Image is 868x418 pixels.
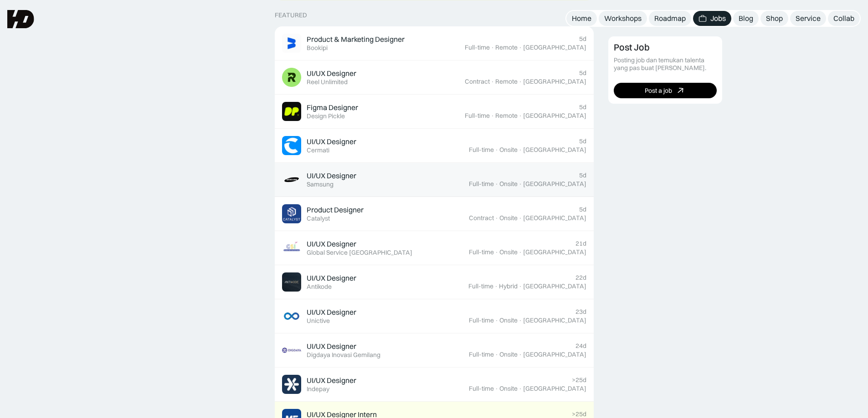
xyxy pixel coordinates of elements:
div: >25d [572,376,586,384]
div: · [519,112,522,120]
div: Full-time [468,282,493,290]
a: Job ImageUI/UX DesignerUnictive23dFull-time·Onsite·[GEOGRAPHIC_DATA] [275,299,594,333]
div: Blog [739,14,753,23]
div: Roadmap [654,14,686,23]
div: · [519,317,522,324]
div: 5d [579,103,586,111]
a: Job ImageProduct DesignerCatalyst5dContract·Onsite·[GEOGRAPHIC_DATA] [275,197,594,231]
div: 22d [575,274,586,282]
div: [GEOGRAPHIC_DATA] [523,248,586,256]
div: [GEOGRAPHIC_DATA] [523,214,586,222]
a: Workshops [599,11,647,26]
a: Job ImageFigma DesignerDesign Pickle5dFull-time·Remote·[GEOGRAPHIC_DATA] [275,95,594,129]
div: Remote [495,44,518,51]
div: Design Pickle [307,112,345,120]
div: [GEOGRAPHIC_DATA] [523,351,586,358]
div: UI/UX Designer [307,69,356,78]
div: [GEOGRAPHIC_DATA] [523,44,586,51]
img: Job Image [282,170,301,189]
div: · [519,44,522,51]
div: [GEOGRAPHIC_DATA] [523,78,586,86]
div: · [519,78,522,86]
div: 5d [579,206,586,213]
a: Jobs [693,11,731,26]
div: · [495,146,498,154]
div: Onsite [499,385,518,393]
div: Featured [275,11,307,19]
div: 5d [579,137,586,145]
div: Full-time [469,351,494,358]
div: UI/UX Designer [307,342,356,351]
div: Home [572,14,591,23]
div: · [495,180,498,188]
div: · [519,214,522,222]
a: Job ImageUI/UX DesignerIndepay>25dFull-time·Onsite·[GEOGRAPHIC_DATA] [275,368,594,402]
div: 5d [579,69,586,77]
a: Home [566,11,597,26]
div: · [495,385,498,393]
a: Blog [733,11,759,26]
div: [GEOGRAPHIC_DATA] [523,180,586,188]
div: Full-time [469,146,494,154]
div: Onsite [499,248,518,256]
div: Full-time [469,385,494,393]
div: Figma Designer [307,103,358,112]
img: Job Image [282,238,301,257]
div: · [495,248,498,256]
div: Onsite [499,180,518,188]
div: Indepay [307,385,329,393]
div: 21d [575,240,586,247]
div: Onsite [499,351,518,358]
div: Cermati [307,146,329,154]
div: Posting job dan temukan talenta yang pas buat [PERSON_NAME]. [614,56,717,72]
a: Service [790,11,826,26]
div: Jobs [710,14,726,23]
a: Job ImageUI/UX DesignerDigdaya Inovasi Gemilang24dFull-time·Onsite·[GEOGRAPHIC_DATA] [275,333,594,368]
div: UI/UX Designer [307,137,356,146]
div: · [494,282,498,290]
div: [GEOGRAPHIC_DATA] [523,282,586,290]
div: >25d [572,410,586,418]
div: Global Service [GEOGRAPHIC_DATA] [307,249,412,257]
div: Hybrid [499,282,518,290]
div: Antikode [307,283,332,291]
div: 23d [575,308,586,316]
a: Roadmap [649,11,691,26]
a: Job ImageUI/UX DesignerAntikode22dFull-time·Hybrid·[GEOGRAPHIC_DATA] [275,265,594,299]
div: [GEOGRAPHIC_DATA] [523,317,586,324]
div: Contract [465,78,490,86]
div: Digdaya Inovasi Gemilang [307,351,380,359]
div: · [519,180,522,188]
a: Job ImageUI/UX DesignerSamsung5dFull-time·Onsite·[GEOGRAPHIC_DATA] [275,163,594,197]
div: · [519,351,522,358]
div: Remote [495,78,518,86]
div: UI/UX Designer [307,307,356,317]
div: Reel Unlimited [307,78,348,86]
a: Collab [828,11,860,26]
a: Job ImageUI/UX DesignerReel Unlimited5dContract·Remote·[GEOGRAPHIC_DATA] [275,60,594,95]
div: Full-time [465,112,490,120]
img: Job Image [282,68,301,87]
div: Onsite [499,214,518,222]
div: Onsite [499,317,518,324]
div: [GEOGRAPHIC_DATA] [523,146,586,154]
div: Collab [833,14,854,23]
div: UI/UX Designer [307,239,356,249]
div: Remote [495,112,518,120]
div: · [495,317,498,324]
div: Bookipi [307,44,328,52]
div: Shop [766,14,783,23]
div: Post a job [645,86,672,94]
div: Workshops [604,14,642,23]
a: Job ImageUI/UX DesignerGlobal Service [GEOGRAPHIC_DATA]21dFull-time·Onsite·[GEOGRAPHIC_DATA] [275,231,594,265]
div: · [495,214,498,222]
div: · [491,112,494,120]
div: Full-time [465,44,490,51]
img: Job Image [282,136,301,155]
a: Job ImageProduct & Marketing DesignerBookipi5dFull-time·Remote·[GEOGRAPHIC_DATA] [275,26,594,60]
div: Service [796,14,821,23]
div: UI/UX Designer [307,376,356,385]
div: 24d [575,342,586,350]
a: Shop [760,11,788,26]
a: Post a job [614,83,717,98]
